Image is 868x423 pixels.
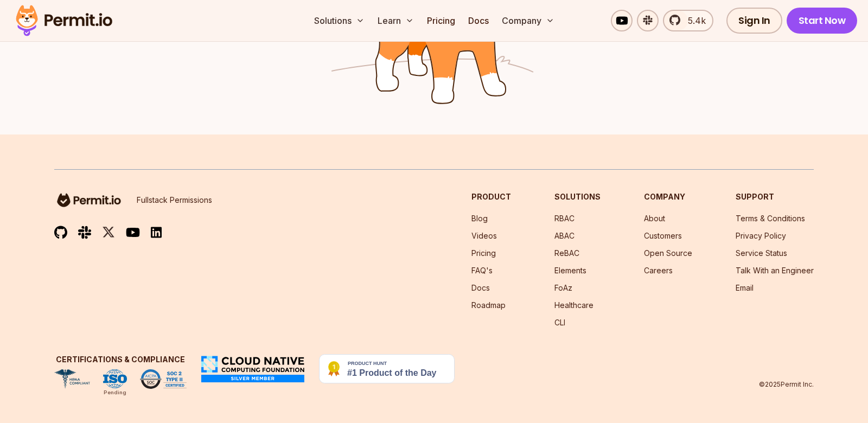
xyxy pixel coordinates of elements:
a: Customers [644,231,682,240]
a: Sign In [726,8,782,34]
a: FoAz [554,283,572,292]
p: Fullstack Permissions [137,195,212,206]
a: CLI [554,318,565,327]
a: Blog [471,214,488,223]
img: ISO [103,369,127,389]
a: Pricing [423,10,459,31]
h3: Company [644,191,692,202]
a: Roadmap [471,300,506,310]
h3: Solutions [554,191,601,202]
img: youtube [126,226,140,239]
a: Talk With an Engineer [736,266,814,275]
a: ReBAC [554,248,579,258]
a: Videos [471,231,497,240]
a: Privacy Policy [736,231,786,240]
h3: Certifications & Compliance [54,354,187,365]
p: © 2025 Permit Inc. [759,380,814,389]
a: FAQ's [471,266,493,275]
a: Pricing [471,248,496,258]
a: Start Now [787,8,858,34]
a: 5.4k [663,10,713,31]
a: Docs [464,10,493,31]
a: Open Source [644,248,692,258]
h3: Support [736,191,814,202]
a: RBAC [554,214,575,223]
button: Learn [373,10,418,31]
a: Elements [554,266,586,275]
button: Solutions [310,10,369,31]
a: About [644,214,665,223]
img: Permit.io - Never build permissions again | Product Hunt [319,354,455,383]
img: github [54,226,67,239]
img: HIPAA [54,369,90,389]
img: linkedin [151,226,162,239]
a: Terms & Conditions [736,214,805,223]
img: twitter [102,226,115,239]
button: Company [497,10,559,31]
h3: Product [471,191,511,202]
a: Service Status [736,248,787,258]
a: Healthcare [554,300,593,310]
img: slack [78,225,91,240]
a: Careers [644,266,673,275]
img: Permit logo [11,2,117,39]
a: ABAC [554,231,575,240]
div: Pending [104,388,126,397]
span: 5.4k [681,14,706,27]
img: logo [54,191,124,209]
img: SOC [140,369,187,389]
a: Docs [471,283,490,292]
a: Email [736,283,754,292]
